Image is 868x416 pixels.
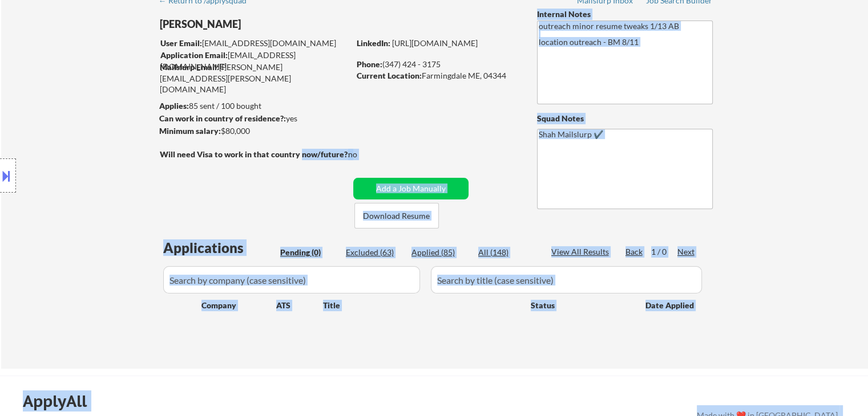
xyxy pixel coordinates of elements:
[677,246,696,258] div: Next
[651,246,677,258] div: 1 / 0
[357,71,422,80] strong: Current Location:
[159,125,349,137] div: $80,000
[160,50,349,72] div: [EMAIL_ADDRESS][DOMAIN_NAME]
[625,246,644,258] div: Back
[160,149,350,159] strong: Will need Visa to work in that country now/future?:
[531,295,629,315] div: Status
[163,241,276,255] div: Applications
[551,246,612,258] div: View All Results
[537,9,713,20] div: Internal Notes
[537,113,713,124] div: Squad Notes
[392,38,478,48] a: [URL][DOMAIN_NAME]
[357,59,518,70] div: (347) 424 - 3175
[357,38,390,48] strong: LinkedIn:
[160,38,202,48] strong: User Email:
[354,203,439,229] button: Download Resume
[160,38,349,49] div: [EMAIL_ADDRESS][DOMAIN_NAME]
[163,266,420,293] input: Search by company (case sensitive)
[645,300,696,311] div: Date Applied
[478,247,535,258] div: All (148)
[353,178,469,199] button: Add a Job Manually
[357,70,518,81] div: Farmingdale ME, 04344
[276,300,323,311] div: ATS
[431,266,702,293] input: Search by title (case sensitive)
[348,149,381,160] div: no
[160,62,349,95] div: [PERSON_NAME][EMAIL_ADDRESS][PERSON_NAME][DOMAIN_NAME]
[159,113,346,124] div: yes
[160,17,394,31] div: [PERSON_NAME]
[357,59,382,69] strong: Phone:
[323,300,520,311] div: Title
[201,300,276,311] div: Company
[160,62,219,72] strong: Mailslurp Email:
[160,50,228,60] strong: Application Email:
[346,247,403,258] div: Excluded (63)
[23,391,100,411] div: ApplyAll
[159,113,286,123] strong: Can work in country of residence?:
[411,247,469,258] div: Applied (85)
[280,247,337,258] div: Pending (0)
[159,100,349,112] div: 85 sent / 100 bought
